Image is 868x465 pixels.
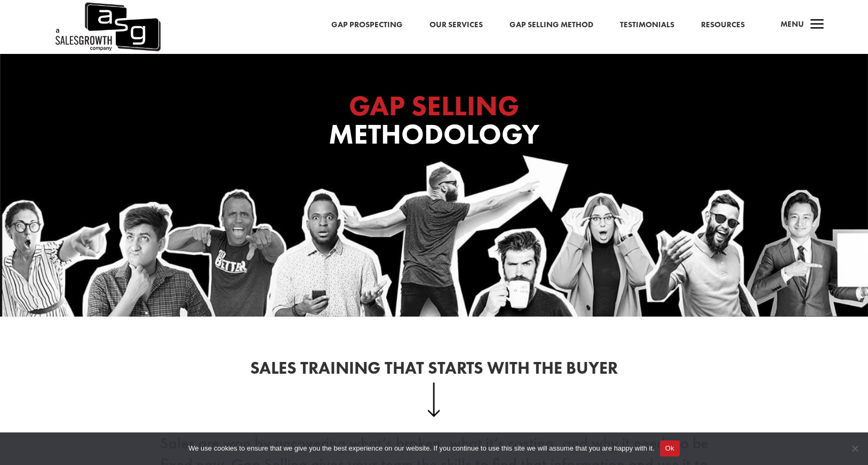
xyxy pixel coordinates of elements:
[429,18,483,32] a: Our Services
[781,19,804,29] span: Menu
[331,18,403,32] a: Gap Prospecting
[146,360,722,382] h2: Sales Training That Starts With the Buyer
[427,382,441,416] img: down-arrow
[807,14,828,36] span: a
[221,92,648,154] h1: Methodology
[849,443,860,454] span: No
[701,18,745,32] a: Resources
[660,440,680,456] button: Ok
[620,18,674,32] a: Testimonials
[349,88,519,124] span: GAP SELLING
[188,443,654,454] span: We use cookies to ensure that we give you the best experience on our website. If you continue to ...
[509,18,593,32] a: Gap Selling Method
